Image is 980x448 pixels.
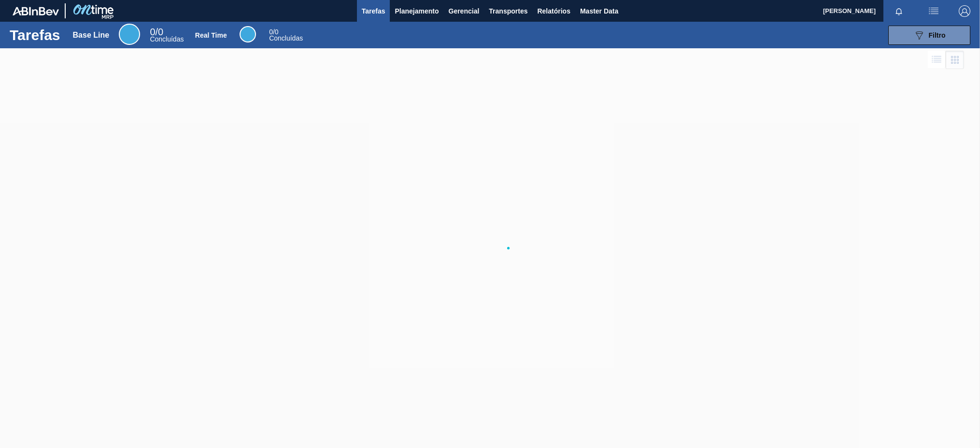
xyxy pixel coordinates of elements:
div: Real Time [269,29,303,42]
div: Real Time [195,31,227,39]
span: / 0 [150,27,163,37]
span: Planejamento [395,5,439,17]
h1: Tarefas [10,29,60,41]
span: Concluídas [269,34,303,42]
div: Base Line [150,28,184,42]
span: 0 [269,28,273,36]
span: Master Data [580,5,618,17]
span: Relatórios [537,5,570,17]
img: Logout [959,5,970,17]
img: userActions [928,5,939,17]
div: Real Time [240,26,256,42]
span: Concluídas [150,35,184,43]
div: Base Line [73,31,110,40]
button: Filtro [888,26,970,45]
img: TNhmsLtSVTkK8tSr43FrP2fwEKptu5GPRR3wAAAABJRU5ErkJggg== [13,7,59,15]
span: / 0 [269,28,278,36]
span: Gerencial [449,5,480,17]
span: Tarefas [362,5,385,17]
span: 0 [150,27,155,37]
div: Base Line [119,24,140,45]
span: Transportes [489,5,527,17]
button: Notificações [883,4,914,18]
span: Filtro [929,31,946,39]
